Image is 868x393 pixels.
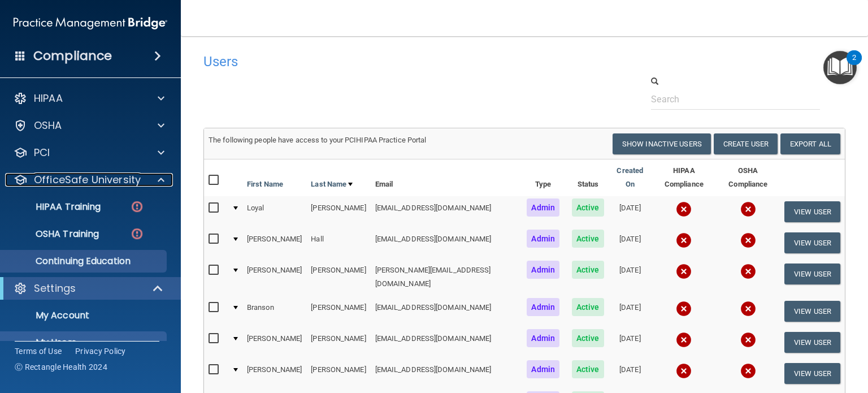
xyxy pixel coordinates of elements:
[609,258,652,296] td: [DATE]
[242,227,306,258] td: [PERSON_NAME]
[740,363,756,379] img: cross.ca9f0e7f.svg
[242,296,306,327] td: Branson
[75,346,126,357] a: Privacy Policy
[33,48,112,64] h4: Compliance
[609,196,652,227] td: [DATE]
[676,232,692,248] img: cross.ca9f0e7f.svg
[306,296,370,327] td: [PERSON_NAME]
[242,327,306,358] td: [PERSON_NAME]
[306,196,370,227] td: [PERSON_NAME]
[676,332,692,348] img: cross.ca9f0e7f.svg
[130,227,144,241] img: danger-circle.6113f641.png
[15,361,107,373] span: Ⓒ Rectangle Health 2024
[14,146,164,159] a: PCI
[203,54,571,69] h4: Users
[306,227,370,258] td: Hall
[740,201,756,217] img: cross.ca9f0e7f.svg
[609,327,652,358] td: [DATE]
[371,227,519,258] td: [EMAIL_ADDRESS][DOMAIN_NAME]
[15,346,62,357] a: Terms of Use
[371,196,519,227] td: [EMAIL_ADDRESS][DOMAIN_NAME]
[784,332,840,353] button: View User
[740,232,756,248] img: cross.ca9f0e7f.svg
[371,296,519,327] td: [EMAIL_ADDRESS][DOMAIN_NAME]
[613,133,711,154] button: Show Inactive Users
[784,301,840,322] button: View User
[34,146,50,159] p: PCI
[572,298,604,316] span: Active
[717,159,780,196] th: OSHA Compliance
[784,201,840,222] button: View User
[7,228,99,240] p: OSHA Training
[784,232,840,253] button: View User
[527,360,559,378] span: Admin
[34,119,62,132] p: OSHA
[306,327,370,358] td: [PERSON_NAME]
[371,327,519,358] td: [EMAIL_ADDRESS][DOMAIN_NAME]
[242,358,306,389] td: [PERSON_NAME]
[527,329,559,347] span: Admin
[14,282,164,295] a: Settings
[306,358,370,389] td: [PERSON_NAME]
[7,310,162,321] p: My Account
[371,159,519,196] th: Email
[242,258,306,296] td: [PERSON_NAME]
[572,360,604,378] span: Active
[209,136,427,144] span: The following people have access to your PCIHIPAA Practice Portal
[247,178,283,191] a: First Name
[371,258,519,296] td: [PERSON_NAME][EMAIL_ADDRESS][DOMAIN_NAME]
[652,159,717,196] th: HIPAA Compliance
[519,159,567,196] th: Type
[130,200,144,214] img: danger-circle.6113f641.png
[14,12,167,34] img: PMB logo
[371,358,519,389] td: [EMAIL_ADDRESS][DOMAIN_NAME]
[609,358,652,389] td: [DATE]
[7,201,101,213] p: HIPAA Training
[7,337,162,348] p: My Users
[740,332,756,348] img: cross.ca9f0e7f.svg
[572,230,604,248] span: Active
[823,51,857,84] button: Open Resource Center, 2 new notifications
[852,58,856,72] div: 2
[567,159,609,196] th: Status
[7,256,162,267] p: Continuing Education
[572,329,604,347] span: Active
[784,363,840,384] button: View User
[714,133,778,154] button: Create User
[780,133,840,154] a: Export All
[306,258,370,296] td: [PERSON_NAME]
[527,198,559,217] span: Admin
[572,198,604,217] span: Active
[242,196,306,227] td: Loyal
[572,261,604,279] span: Active
[676,201,692,217] img: cross.ca9f0e7f.svg
[14,119,164,132] a: OSHA
[527,230,559,248] span: Admin
[527,261,559,279] span: Admin
[651,89,820,110] input: Search
[676,301,692,317] img: cross.ca9f0e7f.svg
[527,298,559,316] span: Admin
[676,264,692,279] img: cross.ca9f0e7f.svg
[14,92,164,105] a: HIPAA
[609,227,652,258] td: [DATE]
[613,164,647,191] a: Created On
[784,264,840,284] button: View User
[311,178,353,191] a: Last Name
[34,92,63,105] p: HIPAA
[676,363,692,379] img: cross.ca9f0e7f.svg
[609,296,652,327] td: [DATE]
[34,282,76,295] p: Settings
[740,264,756,279] img: cross.ca9f0e7f.svg
[740,301,756,317] img: cross.ca9f0e7f.svg
[34,173,141,187] p: OfficeSafe University
[14,173,164,187] a: OfficeSafe University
